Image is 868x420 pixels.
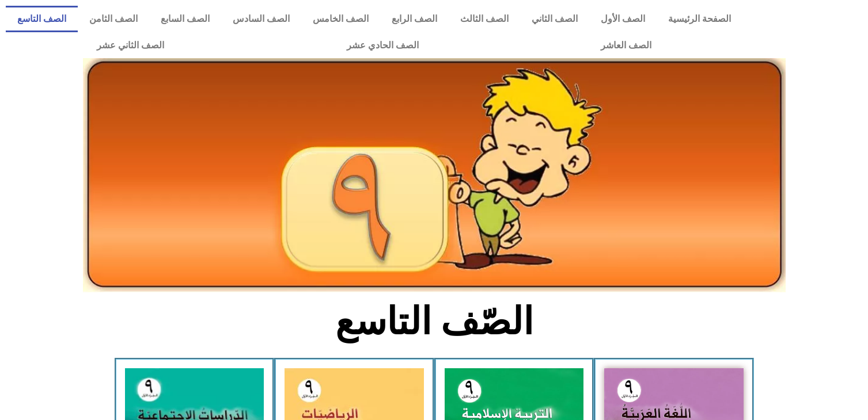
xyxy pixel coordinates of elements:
[510,32,742,59] a: الصف العاشر
[255,32,509,59] a: الصف الحادي عشر
[449,6,520,32] a: الصف الثالث
[221,6,301,32] a: الصف السادس
[301,6,380,32] a: الصف الخامس
[6,32,255,59] a: الصف الثاني عشر
[244,299,624,344] h2: الصّف التاسع
[149,6,221,32] a: الصف السابع
[589,6,657,32] a: الصف الأول
[78,6,149,32] a: الصف الثامن
[657,6,742,32] a: الصفحة الرئيسية
[380,6,449,32] a: الصف الرابع
[520,6,589,32] a: الصف الثاني
[6,6,78,32] a: الصف التاسع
